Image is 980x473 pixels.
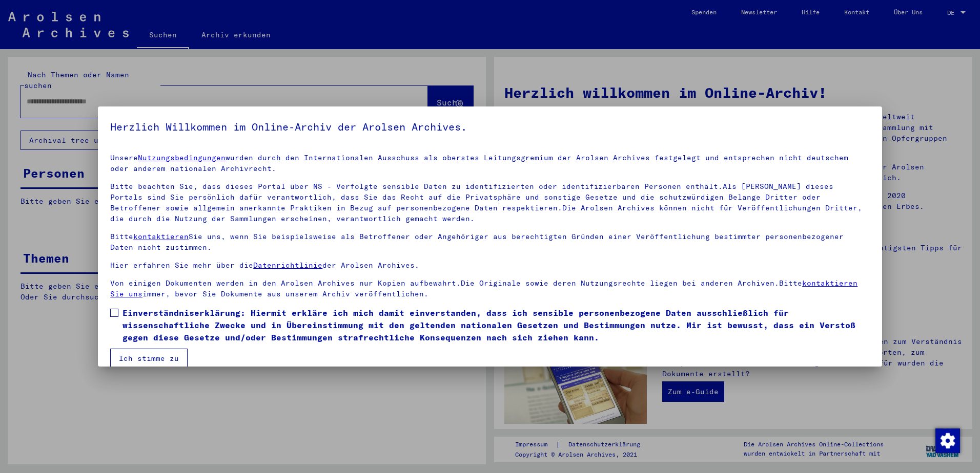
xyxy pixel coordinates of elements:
[138,153,226,162] a: Nutzungsbedingungen
[110,181,870,224] p: Bitte beachten Sie, dass dieses Portal über NS - Verfolgte sensible Daten zu identifizierten oder...
[253,261,322,270] a: Datenrichtlinie
[133,232,189,241] a: kontaktieren
[110,153,870,174] p: Unsere wurden durch den Internationalen Ausschuss als oberstes Leitungsgremium der Arolsen Archiv...
[110,278,857,298] a: kontaktieren Sie uns
[122,307,870,343] span: Einverständniserklärung: Hiermit erkläre ich mich damit einverstanden, dass ich sensible personen...
[110,231,870,253] p: Bitte Sie uns, wenn Sie beispielsweise als Betroffener oder Angehöriger aus berechtigten Gründen ...
[935,428,960,453] img: Zustimmung ändern
[110,119,870,135] h5: Herzlich Willkommen im Online-Archiv der Arolsen Archives.
[110,349,188,368] button: Ich stimme zu
[110,278,870,299] p: Von einigen Dokumenten werden in den Arolsen Archives nur Kopien aufbewahrt.Die Originale sowie d...
[110,260,870,271] p: Hier erfahren Sie mehr über die der Arolsen Archives.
